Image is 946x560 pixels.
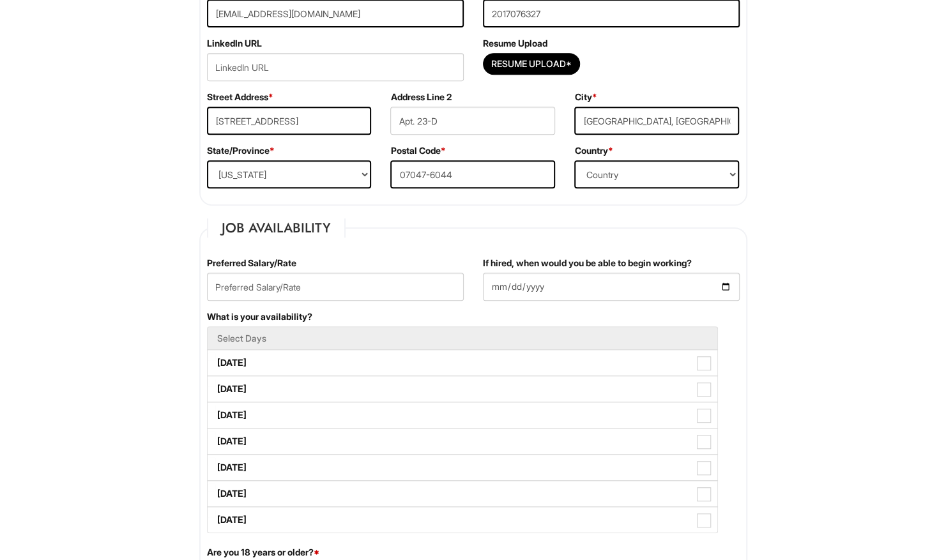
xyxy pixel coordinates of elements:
label: [DATE] [208,376,717,402]
label: If hired, when would you be able to begin working? [483,257,692,269]
input: LinkedIn URL [207,53,464,81]
label: Street Address [207,91,273,103]
label: Preferred Salary/Rate [207,257,296,269]
label: [DATE] [208,455,717,480]
input: Postal Code [390,160,555,188]
label: Postal Code [390,144,445,157]
input: City [574,107,739,135]
input: Preferred Salary/Rate [207,273,464,301]
input: Apt., Suite, Box, etc. [390,107,555,135]
label: State/Province [207,144,275,157]
select: State/Province [207,160,372,188]
label: [DATE] [208,350,717,375]
label: Country [574,144,613,157]
label: [DATE] [208,507,717,533]
label: Resume Upload [483,37,547,50]
h5: Select Days [217,333,708,343]
button: Resume Upload*Resume Upload* [483,53,580,75]
label: LinkedIn URL [207,37,262,50]
select: Country [574,160,739,188]
legend: Job Availability [207,218,346,238]
label: Are you 18 years or older? [207,546,319,559]
label: What is your availability? [207,310,312,323]
input: Street Address [207,107,372,135]
label: [DATE] [208,402,717,428]
label: Address Line 2 [390,91,451,103]
label: [DATE] [208,481,717,506]
label: City [574,91,597,103]
label: [DATE] [208,428,717,454]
